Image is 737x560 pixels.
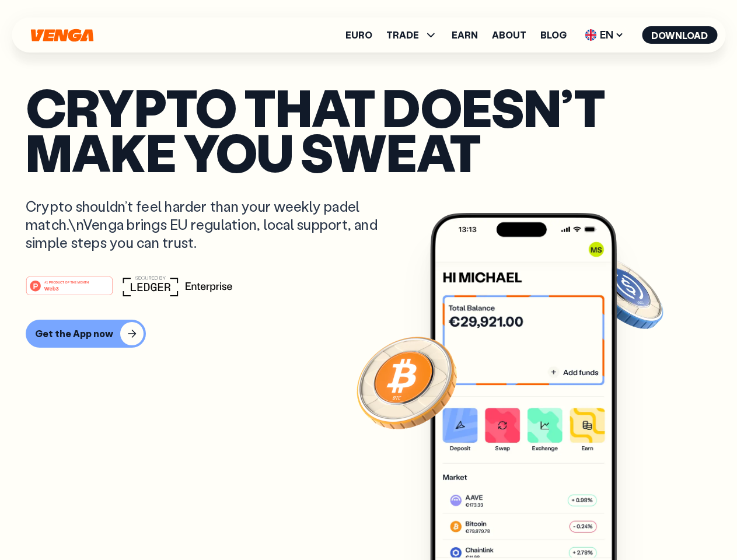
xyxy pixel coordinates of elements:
a: #1 PRODUCT OF THE MONTHWeb3 [26,283,113,298]
svg: Home [29,29,95,42]
img: flag-uk [585,29,596,41]
a: Euro [345,30,372,40]
span: TRADE [386,28,438,42]
span: EN [581,26,628,44]
img: USDC coin [582,251,666,335]
a: Get the App now [26,320,711,348]
img: Bitcoin [354,330,459,435]
a: About [492,30,526,40]
a: Blog [540,30,567,40]
p: Crypto shouldn’t feel harder than your weekly padel match.\nVenga brings EU regulation, local sup... [26,197,394,252]
span: TRADE [386,30,419,40]
button: Download [642,26,717,44]
div: Get the App now [35,328,113,339]
a: Earn [452,30,478,40]
tspan: Web3 [44,285,59,291]
button: Get the App now [26,320,146,348]
p: Crypto that doesn’t make you sweat [26,85,711,174]
tspan: #1 PRODUCT OF THE MONTH [44,280,89,283]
